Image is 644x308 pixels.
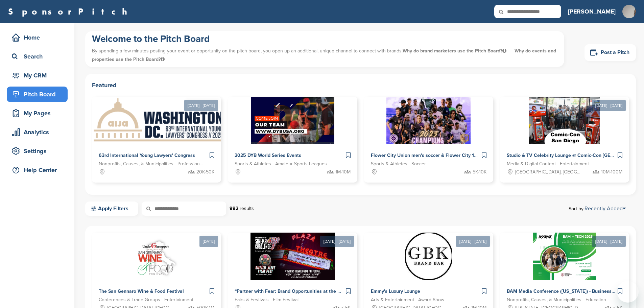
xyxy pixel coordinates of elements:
[92,33,557,45] h1: Welcome to the Pitch Board
[568,7,616,16] h3: [PERSON_NAME]
[529,97,600,144] img: Sponsorpitch &
[251,97,334,144] img: Sponsorpitch &
[507,296,606,304] span: Nonprofits, Causes, & Municipalities - Education
[10,107,68,119] div: My Pages
[515,168,582,176] span: [GEOGRAPHIC_DATA], [GEOGRAPHIC_DATA]
[371,296,444,304] span: Arts & Entertainment - Award Show
[10,126,68,138] div: Analytics
[240,206,254,211] span: results
[386,97,471,144] img: Sponsorpitch &
[184,100,218,111] div: [DATE] - [DATE]
[251,233,335,280] img: Sponsorpitch &
[92,86,221,183] a: [DATE] - [DATE] Sponsorpitch & 63rd International Young Lawyers' Congress Nonprofits, Causes, & M...
[92,45,557,65] p: By spending a few minutes posting your event or opportunity on the pitch board, you open up an ad...
[585,205,626,212] a: Recently Added
[10,145,68,157] div: Settings
[371,288,420,294] span: Emmy's Luxury Lounge
[371,160,426,168] span: Sports & Athletes - Soccer
[235,160,327,168] span: Sports & Athletes - Amateur Sports Leagues
[235,296,299,304] span: Fairs & Festivals - Film Festival
[473,168,486,176] span: 5K-10K
[592,236,626,247] div: [DATE] - [DATE]
[500,86,629,183] a: [DATE] - [DATE] Sponsorpitch & Studio & TV Celebrity Lounge @ Comic-Con [GEOGRAPHIC_DATA]. Over 3...
[569,206,626,211] span: Sort by:
[230,206,238,211] strong: 992
[507,160,589,168] span: Media & Digital Content - Entertainment
[7,162,68,178] a: Help Center
[10,50,68,63] div: Search
[99,160,204,168] span: Nonprofits, Causes, & Municipalities - Professional Development
[364,97,493,183] a: Sponsorpitch & Flower City Union men's soccer & Flower City 1872 women's soccer Sports & Athletes...
[99,288,184,294] span: The San Gennaro Wine & Food Festival
[335,168,351,176] span: 1M-10M
[320,236,354,247] div: [DATE] - [DATE]
[533,233,596,280] img: Sponsorpitch &
[7,68,68,83] a: My CRM
[130,233,183,280] img: Sponsorpitch &
[8,7,132,16] a: SponsorPitch
[196,168,214,176] span: 20K-50K
[7,124,68,140] a: Analytics
[228,97,357,183] a: Sponsorpitch & 2025 DYB World Series Events Sports & Athletes - Amateur Sports Leagues 1M-10M
[456,236,490,247] div: [DATE] - [DATE]
[10,69,68,81] div: My CRM
[7,87,68,102] a: Pitch Board
[99,296,193,304] span: Conferences & Trade Groups - Entertainment
[405,233,452,280] img: Sponsorpitch &
[7,49,68,64] a: Search
[199,236,218,247] div: [DATE]
[592,100,626,111] div: [DATE] - [DATE]
[403,48,508,54] span: Why do brand marketers use the Pitch Board?
[235,152,301,158] span: 2025 DYB World Series Events
[99,152,195,158] span: 63rd International Young Lawyers' Congress
[585,44,636,61] a: Post a Pitch
[92,97,226,144] img: Sponsorpitch &
[617,281,639,303] iframe: Button to launch messaging window
[371,152,518,158] span: Flower City Union men's soccer & Flower City 1872 women's soccer
[10,31,68,44] div: Home
[10,88,68,100] div: Pitch Board
[92,80,629,90] h2: Featured
[7,30,68,45] a: Home
[568,4,616,19] a: [PERSON_NAME]
[7,143,68,159] a: Settings
[7,105,68,121] a: My Pages
[85,202,138,216] a: Apply Filters
[10,164,68,176] div: Help Center
[601,168,622,176] span: 10M-100M
[235,288,396,294] span: “Partner with Fear: Brand Opportunities at the Buried Alive Film Festival”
